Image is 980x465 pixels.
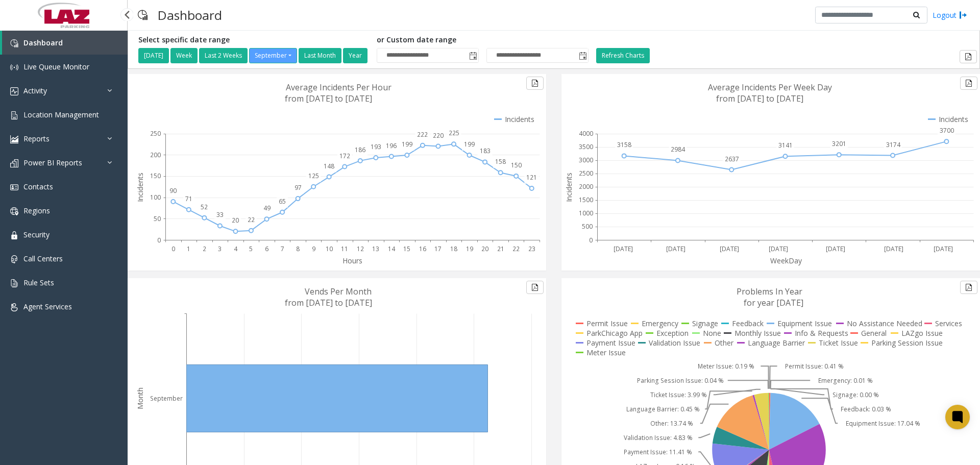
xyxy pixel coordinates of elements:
text: Average Incidents Per Hour [286,82,391,93]
span: Agent Services [23,302,72,311]
text: 13 [372,244,379,253]
img: 'icon' [10,303,18,311]
text: 23 [528,244,535,253]
text: [DATE] [614,244,633,253]
img: 'icon' [10,159,18,167]
span: Dashboard [23,38,63,47]
text: Month [135,387,145,409]
text: September [150,394,183,403]
text: 3 [218,244,222,253]
span: Contacts [23,182,53,191]
img: 'icon' [10,135,18,143]
text: 4000 [579,129,593,138]
span: Location Management [23,110,99,119]
text: 65 [279,197,286,206]
text: 2984 [671,145,685,154]
text: 12 [357,244,364,253]
text: Permit Issue: 0.41 % [785,362,844,371]
span: Activity [23,86,47,95]
text: 6 [265,244,268,253]
text: 150 [511,161,522,169]
text: 52 [201,203,208,211]
text: from [DATE] to [DATE] [285,93,372,104]
text: 20 [232,216,239,225]
text: 3000 [579,156,593,164]
text: 0 [171,244,175,253]
text: 222 [417,130,428,139]
button: Year [343,48,367,63]
img: 'icon' [10,183,18,191]
text: 2 [203,244,206,253]
text: 17 [434,244,442,253]
img: 'icon' [10,111,18,119]
span: Call Centers [23,254,63,263]
img: logout [959,10,967,20]
img: 'icon' [10,279,18,287]
text: 19 [466,244,473,253]
h3: Dashboard [153,3,227,28]
text: 10 [326,244,333,253]
text: 5 [249,244,253,253]
text: [DATE] [884,244,903,253]
button: Export to pdf [960,50,977,63]
text: from [DATE] to [DATE] [716,93,803,104]
span: Security [23,230,50,239]
span: Toggle popup [577,48,588,63]
img: 'icon' [10,207,18,215]
span: Reports [23,134,50,143]
text: 220 [433,131,444,140]
text: Signage: 0.00 % [832,390,879,399]
span: Toggle popup [467,48,478,63]
text: 8 [296,244,300,253]
button: Refresh Charts [596,48,650,63]
text: 2500 [579,169,593,178]
text: [DATE] [666,244,685,253]
text: 121 [526,173,537,182]
text: 250 [150,129,161,138]
button: Week [170,48,198,63]
text: 186 [355,145,365,154]
text: 16 [419,244,426,253]
text: 33 [216,210,224,219]
text: Hours [342,256,362,265]
img: 'icon' [10,231,18,239]
text: Other: 13.74 % [650,419,693,428]
span: Live Queue Monitor [23,62,89,71]
text: [DATE] [934,244,953,253]
text: 18 [450,244,457,253]
span: Power BI Reports [23,158,82,167]
text: 50 [154,214,161,223]
text: 4 [234,244,238,253]
text: 11 [341,244,348,253]
h5: or Custom date range [377,36,589,44]
text: [DATE] [769,244,788,253]
text: WeekDay [770,256,802,265]
button: Export to pdf [526,281,544,294]
button: [DATE] [138,48,169,63]
button: Last Month [299,48,341,63]
text: Ticket Issue: 3.99 % [650,390,707,399]
a: Logout [933,10,967,20]
text: 196 [386,141,397,150]
text: 500 [582,222,593,231]
text: 3500 [579,142,593,151]
text: 49 [263,204,271,212]
text: Incidents [135,173,145,202]
text: Problems In Year [737,286,802,297]
text: 148 [324,162,334,170]
text: 125 [308,172,319,180]
text: 3174 [886,140,901,149]
a: Dashboard [2,31,128,55]
text: Vends Per Month [305,286,372,297]
text: 100 [150,193,161,202]
text: Average Incidents Per Week Day [708,82,832,93]
img: pageIcon [138,3,148,28]
span: Regions [23,206,50,215]
text: 3141 [778,141,793,150]
text: 0 [157,236,161,244]
text: 22 [512,244,520,253]
text: Emergency: 0.01 % [818,376,873,385]
img: 'icon' [10,255,18,263]
text: 21 [497,244,504,253]
text: 3201 [832,139,846,148]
